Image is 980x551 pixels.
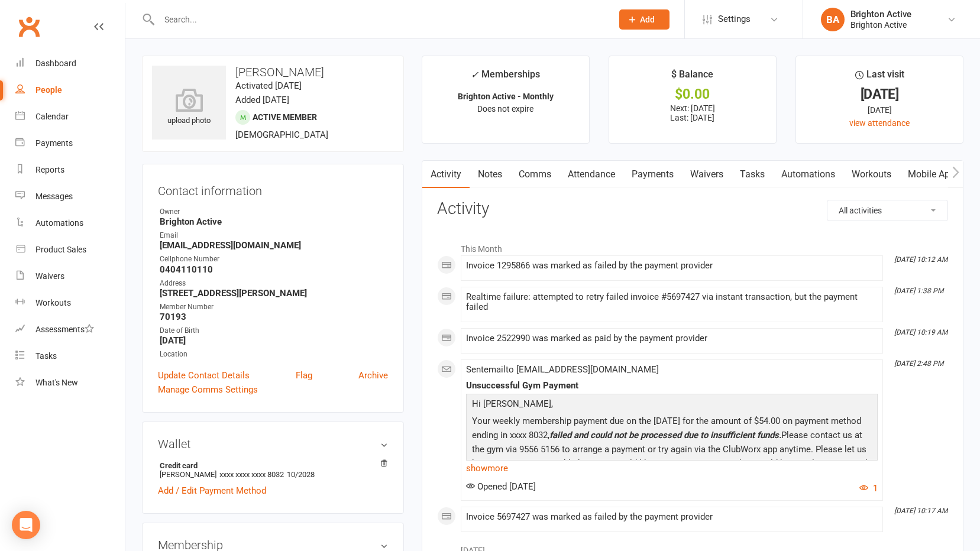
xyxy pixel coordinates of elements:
[422,161,470,188] a: Activity
[894,255,947,264] i: [DATE] 10:12 AM
[15,103,125,130] a: Calendar
[718,6,751,33] span: Settings
[807,88,952,101] div: [DATE]
[843,161,900,188] a: Workouts
[15,183,125,210] a: Messages
[35,378,78,387] div: What's New
[35,138,73,148] div: Payments
[437,200,948,218] h3: Activity
[894,507,947,515] i: [DATE] 10:17 AM
[15,236,125,263] a: Product Sales
[160,461,382,470] strong: Credit card
[807,103,952,116] div: [DATE]
[35,165,64,174] div: Reports
[12,511,40,539] div: Open Intercom Messenger
[469,397,875,414] p: Hi [PERSON_NAME],
[894,359,943,368] i: [DATE] 2:48 PM
[158,368,250,383] a: Update Contact Details
[466,261,878,271] div: Invoice 1295866 was marked as failed by the payment provider
[160,230,388,241] div: Email
[850,20,911,30] div: Brighton Active
[160,264,388,275] strong: 0404110110
[15,130,125,157] a: Payments
[466,460,878,477] a: show more
[859,481,878,495] button: 1
[235,95,289,105] time: Added [DATE]
[35,271,64,281] div: Waivers
[549,430,781,440] span: failed and could not be processed due to insufficient funds.
[35,85,62,95] div: People
[152,66,394,79] h3: [PERSON_NAME]
[160,206,388,218] div: Owner
[15,343,125,370] a: Tasks
[466,333,878,343] div: Invoice 2522990 was marked as paid by the payment provider
[35,192,73,201] div: Messages
[471,69,478,80] i: ✓
[510,161,559,188] a: Comms
[160,288,388,299] strong: [STREET_ADDRESS][PERSON_NAME]
[620,88,765,101] div: $0.00
[15,316,125,343] a: Assessments
[287,470,315,479] span: 10/2028
[160,216,388,227] strong: Brighton Active
[821,8,845,31] div: BA
[437,236,948,255] li: This Month
[471,67,540,89] div: Memberships
[160,254,388,265] div: Cellphone Number
[559,161,623,188] a: Attendance
[235,80,302,91] time: Activated [DATE]
[160,240,388,251] strong: [EMAIL_ADDRESS][DOMAIN_NAME]
[156,11,604,28] input: Search...
[458,92,554,101] strong: Brighton Active - Monthly
[773,161,843,188] a: Automations
[35,325,94,334] div: Assessments
[296,368,312,383] a: Flag
[671,67,713,88] div: $ Balance
[620,103,765,122] p: Next: [DATE] Last: [DATE]
[477,104,533,114] span: Does not expire
[850,9,911,20] div: Brighton Active
[466,364,659,375] span: Sent email to [EMAIL_ADDRESS][DOMAIN_NAME]
[253,112,317,122] span: Active member
[35,245,86,254] div: Product Sales
[358,368,388,383] a: Archive
[623,161,682,188] a: Payments
[469,414,875,474] p: Your weekly membership payment due on the [DATE] for the amount of $54.00 on payment method endin...
[160,278,388,289] div: Address
[894,328,947,336] i: [DATE] 10:19 AM
[160,302,388,313] div: Member Number
[14,12,44,41] a: Clubworx
[219,470,284,479] span: xxxx xxxx xxxx 8032
[158,459,388,481] li: [PERSON_NAME]
[15,290,125,316] a: Workouts
[160,349,388,360] div: Location
[35,112,69,121] div: Calendar
[466,512,878,522] div: Invoice 5697427 was marked as failed by the payment provider
[35,59,76,68] div: Dashboard
[849,118,910,128] a: view attendance
[640,15,655,24] span: Add
[470,161,510,188] a: Notes
[15,50,125,77] a: Dashboard
[35,351,57,361] div: Tasks
[682,161,732,188] a: Waivers
[160,325,388,336] div: Date of Birth
[732,161,773,188] a: Tasks
[35,218,83,228] div: Automations
[15,263,125,290] a: Waivers
[160,335,388,346] strong: [DATE]
[15,210,125,236] a: Automations
[15,370,125,396] a: What's New
[158,383,258,397] a: Manage Comms Settings
[158,484,266,498] a: Add / Edit Payment Method
[160,312,388,322] strong: 70193
[235,129,328,140] span: [DEMOGRAPHIC_DATA]
[15,157,125,183] a: Reports
[900,161,963,188] a: Mobile App
[855,67,904,88] div: Last visit
[466,381,878,391] div: Unsuccessful Gym Payment
[152,88,226,127] div: upload photo
[466,292,878,312] div: Realtime failure: attempted to retry failed invoice #5697427 via instant transaction, but the pay...
[15,77,125,103] a: People
[619,9,669,30] button: Add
